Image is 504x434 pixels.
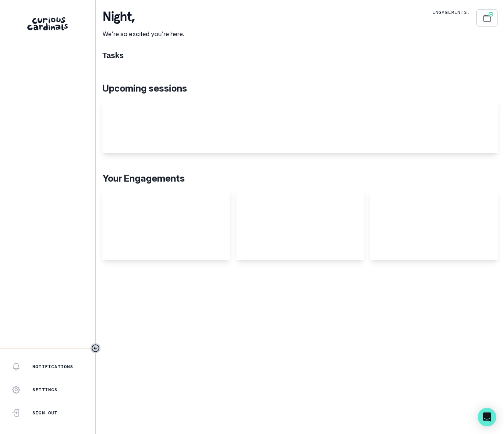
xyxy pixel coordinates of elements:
[27,17,68,30] img: Curious Cardinals Logo
[102,82,498,95] p: Upcoming sessions
[32,364,74,370] p: Notifications
[102,51,498,60] h1: Tasks
[478,408,496,426] div: Open Intercom Messenger
[102,172,498,185] p: Your Engagements
[476,9,498,27] button: Schedule Sessions
[102,29,184,38] p: We're so excited you're here.
[432,9,470,15] p: Engagements:
[90,343,100,353] button: Toggle sidebar
[32,387,58,393] p: Settings
[102,9,184,25] p: night ,
[32,410,58,416] p: Sign Out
